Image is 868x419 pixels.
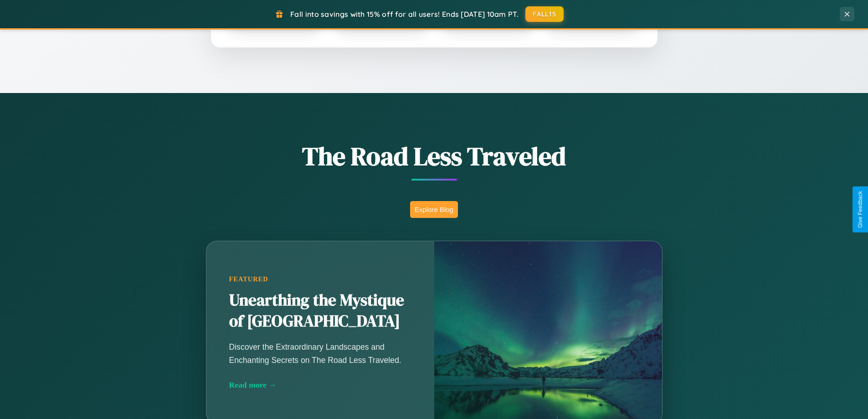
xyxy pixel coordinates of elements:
span: Fall into savings with 15% off for all users! Ends [DATE] 10am PT. [290,10,519,19]
h2: Unearthing the Mystique of [GEOGRAPHIC_DATA] [229,290,411,332]
div: Read more → [229,380,411,390]
p: Discover the Extraordinary Landscapes and Enchanting Secrets on The Road Less Traveled. [229,341,411,366]
h1: The Road Less Traveled [161,139,708,174]
button: Explore Blog [410,201,458,218]
div: Give Feedback [857,191,863,228]
div: Featured [229,275,411,283]
button: FALL15 [525,6,564,22]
